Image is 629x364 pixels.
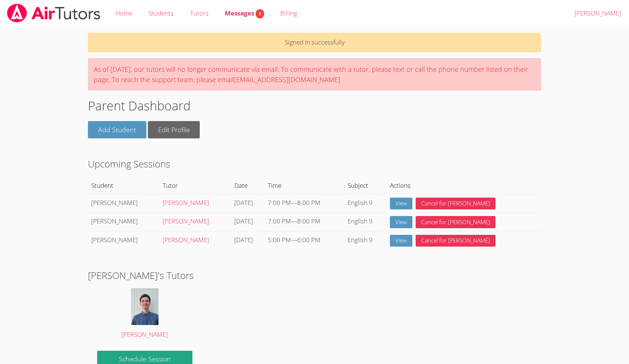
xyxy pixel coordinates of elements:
button: Cancel for [PERSON_NAME] [416,216,495,228]
span: 1 [256,9,264,18]
td: [PERSON_NAME] [88,231,159,250]
button: Cancel for [PERSON_NAME] [416,198,495,210]
a: [PERSON_NAME] [163,236,209,244]
div: [DATE] [234,216,262,227]
td: [PERSON_NAME] [88,213,159,232]
img: headshot_cropped_lowerRes.jpg [131,288,159,325]
td: English 9 [344,194,387,213]
a: [PERSON_NAME] [97,288,192,340]
h1: Parent Dashboard [88,96,541,115]
img: airtutors_banner-c4298cdbf04f3fff15de1276eac7730deb9818008684d7c2e4769d2f7ddbe033.png [6,4,101,22]
td: English 9 [344,213,387,232]
a: View [390,216,412,228]
a: View [390,198,412,210]
div: — [268,235,341,245]
div: As of [DATE], our tutors will no longer communicate via email. To communicate with a tutor, pleas... [88,58,541,91]
p: Signed in successfully [88,33,541,52]
th: Actions [387,177,541,194]
a: [PERSON_NAME] [163,198,209,207]
th: Student [88,177,159,194]
span: 8:00 PM [297,217,320,225]
div: — [268,216,341,227]
h2: [PERSON_NAME]'s Tutors [88,268,541,282]
div: — [268,198,341,208]
a: Add Student [88,121,146,138]
div: [DATE] [234,235,262,245]
span: [PERSON_NAME] [121,330,168,339]
span: 7:00 PM [268,217,291,225]
td: [PERSON_NAME] [88,194,159,213]
td: English 9 [344,231,387,250]
th: Tutor [160,177,231,194]
div: [DATE] [234,198,262,208]
a: [PERSON_NAME] [163,217,209,225]
span: 7:00 PM [268,198,291,207]
th: Date [231,177,264,194]
th: Subject [344,177,387,194]
span: Messages [225,9,264,17]
button: Cancel for [PERSON_NAME] [416,235,495,247]
a: Edit Profile [148,121,200,138]
span: 6:00 PM [297,236,320,244]
a: View [390,235,412,247]
span: 8:00 PM [297,198,320,207]
span: 5:00 PM [268,236,291,244]
h2: Upcoming Sessions [88,157,541,171]
th: Time [264,177,344,194]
